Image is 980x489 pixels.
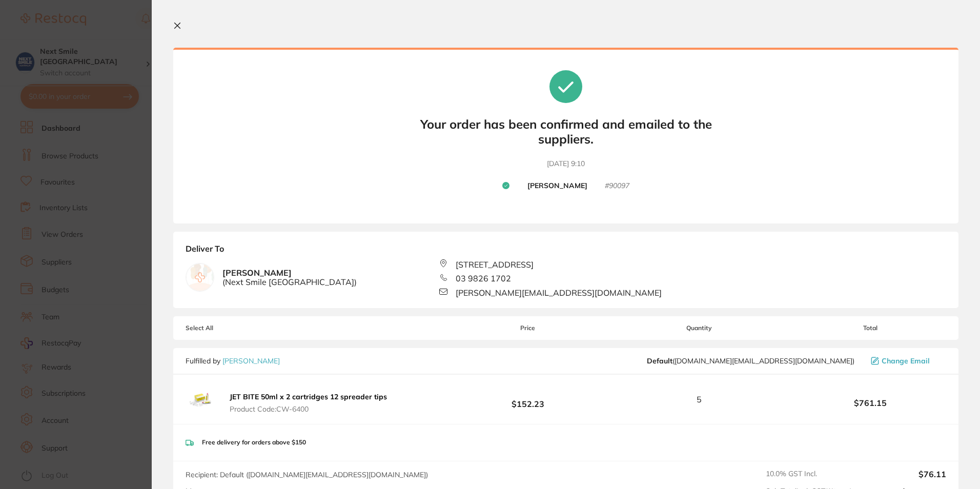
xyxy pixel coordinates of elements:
span: 03 9826 1702 [456,274,511,283]
b: JET BITE 50ml x 2 cartridges 12 spreader tips [230,392,387,401]
p: Free delivery for orders above $150 [202,439,306,446]
span: Change Email [882,357,930,365]
div: Message content [45,22,182,176]
b: Default [647,356,672,365]
span: Price [452,324,604,332]
p: Message from Restocq, sent Just now [45,180,182,189]
b: $152.23 [452,390,604,409]
span: Product Code: CW-6400 [230,405,387,413]
span: 10.0 % GST Incl. [766,470,852,479]
img: empty.jpg [186,263,214,291]
span: Select All [186,324,288,332]
span: [STREET_ADDRESS] [456,260,534,269]
a: [PERSON_NAME] [222,356,280,365]
button: JET BITE 50ml x 2 cartridges 12 spreader tips Product Code:CW-6400 [227,392,390,414]
span: [PERSON_NAME][EMAIL_ADDRESS][DOMAIN_NAME] [456,288,662,297]
p: Fulfilled by [186,357,280,365]
b: [PERSON_NAME] [527,181,587,191]
span: ( Next Smile [GEOGRAPHIC_DATA] ) [222,277,357,287]
b: $761.15 [794,398,946,407]
div: message notification from Restocq, Just now. Hi Marnie, ​ Starting 11 August, we’re making some u... [15,15,190,196]
span: 5 [697,395,702,404]
img: Profile image for Restocq [23,25,39,41]
output: $76.11 [860,470,946,479]
b: Deliver To [186,244,946,259]
small: # 90097 [605,181,629,191]
span: customer.care@henryschein.com.au [647,357,854,365]
b: [PERSON_NAME] [222,268,357,287]
span: Total [794,324,946,332]
b: Your order has been confirmed and emailed to the suppliers. [412,117,720,147]
img: eG8wZzliYw [186,383,218,416]
span: Quantity [604,324,794,332]
button: Change Email [868,356,946,365]
div: Hi [PERSON_NAME], ​ Starting [DATE], we’re making some updates to our product offerings on the Re... [45,22,182,263]
span: Recipient: Default ( [DOMAIN_NAME][EMAIL_ADDRESS][DOMAIN_NAME] ) [186,470,428,479]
